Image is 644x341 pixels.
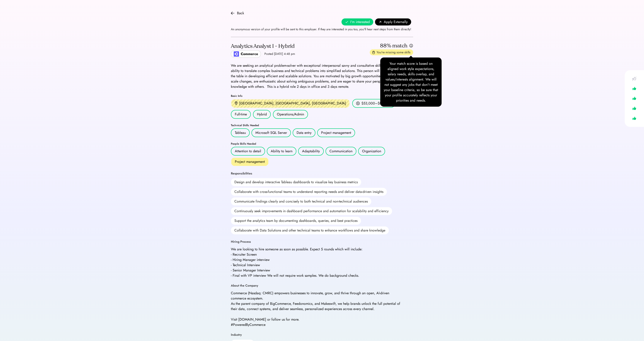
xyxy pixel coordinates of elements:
div: Communicate findings clearly and concisely to both technical and non-technical audiences [231,197,371,205]
div: Analytics Analyst I - Hybrid [231,43,295,50]
div: Commerce (Nasdaq: CMRC) empowers businesses to innovate, grow, and thrive through an open, AI-dri... [231,291,402,327]
div: Responsibilities [231,171,252,176]
div: Communication [329,149,352,154]
div: Industry [231,333,242,337]
img: info.svg [409,44,413,48]
div: [GEOGRAPHIC_DATA], [GEOGRAPHIC_DATA], [GEOGRAPHIC_DATA] [239,101,346,106]
div: We are looking to hire someone as soon as possible. Expect 5 rounds which will include: - Recruit... [231,247,363,278]
div: Posted [DATE] 4:48 pm [264,52,295,56]
div: Attention to detail [235,149,261,154]
div: We are seeking an analytical problem-solver with exceptional interpersonal savvy and consultative... [231,63,413,89]
img: money.svg [356,101,360,105]
div: Support the analytics team by documenting dashboards, queries, and best practices [231,217,361,225]
div: You're missing some skills [377,50,410,55]
div: Collaborate with cross-functional teams to understand reporting needs and deliver data-driven ins... [231,188,387,196]
div: $53,000–$88,000 [361,101,391,106]
div: Full-time [231,110,251,119]
div: Technical Skills Needed [231,124,413,127]
div: Hybrid [253,110,271,119]
span: Apply Externally [384,19,408,25]
div: Project management [321,130,351,135]
div: An anonymous version of your profile will be sent to this employer. If they are interested in you... [231,25,411,32]
div: Continuously seek improvements in dashboard performance and automation for scalability and effici... [231,207,392,215]
img: like.svg [631,85,637,92]
img: arrow-back.svg [231,11,234,15]
div: Design and develop interactive Tableau dashboards to visualize key business metrics [231,178,361,186]
div: About the Company [231,284,258,288]
div: Ability to learn [271,149,292,154]
div: Tableau [235,130,246,135]
div: Hiring Process [231,240,251,244]
div: Collaborate with Data Solutions and other technical teams to enhance workflows and share knowledge [231,226,389,234]
div: Operations/Admin [273,110,308,119]
button: I'm interested [341,18,373,25]
div: Back [237,11,244,16]
div: Commerce [241,51,258,57]
img: like.svg [631,105,637,111]
div: Adaptability [302,149,320,154]
div: Data entry [297,130,311,135]
img: like-crossed-out.svg [631,75,637,82]
img: like.svg [631,115,637,122]
div: People Skills Needed [231,142,413,145]
img: missing-skills.svg [372,51,375,54]
span: I'm interested [350,19,370,25]
div: Your match score is based on aligned work style expectations, salary needs, skills overlap, and v... [384,61,438,103]
div: Organization [362,149,381,154]
div: Microsoft SQL Server [255,130,287,135]
div: 88% match [380,42,407,49]
img: poweredbycommerce_logo.jpeg [234,51,239,57]
div: Basic Info [231,95,413,97]
button: Apply Externally [375,18,411,25]
img: like.svg [631,95,637,102]
div: Project management [235,159,265,164]
img: location.svg [235,101,237,105]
